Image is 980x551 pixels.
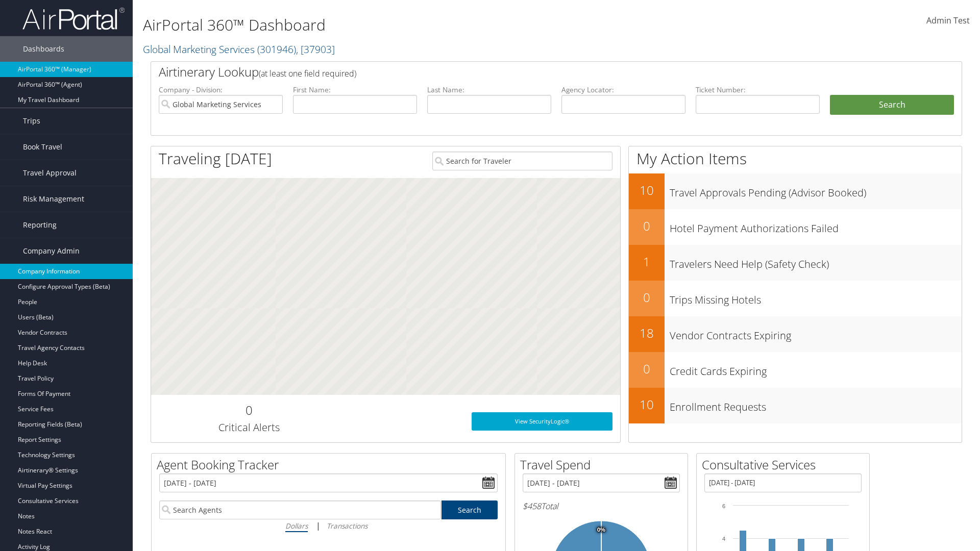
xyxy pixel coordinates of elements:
img: airportal-logo.png [22,7,125,31]
tspan: 4 [722,536,725,542]
tspan: 0% [597,527,605,533]
h1: My Action Items [629,148,962,169]
span: , [ 37903 ] [296,42,335,56]
h6: Total [523,500,680,512]
span: Company Admin [23,238,80,264]
h3: Credit Cards Expiring [670,359,962,379]
label: Ticket Number: [696,85,820,95]
a: Global Marketing Services [143,42,335,56]
h2: 1 [629,253,665,270]
h2: 18 [629,324,665,342]
tspan: 6 [722,503,725,509]
a: Admin Test [926,5,970,37]
h2: 0 [629,289,665,306]
a: Search [442,500,498,519]
h3: Travelers Need Help (Safety Check) [670,252,962,271]
h1: AirPortal 360™ Dashboard [143,14,694,36]
label: Agency Locator: [561,85,685,95]
h2: Consultative Services [702,456,869,473]
a: 10Enrollment Requests [629,388,962,423]
h3: Travel Approvals Pending (Advisor Booked) [670,181,962,200]
h2: 0 [629,360,665,378]
input: Search for Traveler [432,152,612,170]
span: $458 [523,500,541,512]
a: 1Travelers Need Help (Safety Check) [629,245,962,281]
h3: Trips Missing Hotels [670,288,962,307]
span: Trips [23,108,40,134]
span: Book Travel [23,134,62,160]
h3: Enrollment Requests [670,395,962,414]
label: Last Name: [427,85,551,95]
button: Search [830,95,954,115]
label: Company - Division: [159,85,283,95]
a: 0Credit Cards Expiring [629,352,962,388]
h2: 10 [629,396,665,413]
h3: Critical Alerts [159,420,339,435]
a: 18Vendor Contracts Expiring [629,316,962,352]
h1: Traveling [DATE] [159,148,272,169]
span: Travel Approval [23,160,77,186]
a: 0Trips Missing Hotels [629,281,962,316]
span: Admin Test [926,15,970,26]
h2: Travel Spend [520,456,688,473]
i: Dollars [285,521,308,531]
i: Transactions [327,521,367,531]
h2: 10 [629,182,665,199]
span: Risk Management [23,186,84,212]
label: First Name: [293,85,417,95]
a: 10Travel Approvals Pending (Advisor Booked) [629,173,962,209]
h2: 0 [159,402,339,419]
span: ( 301946 ) [257,42,296,56]
span: Reporting [23,212,57,238]
span: Dashboards [23,36,64,62]
h3: Vendor Contracts Expiring [670,323,962,343]
input: Search Agents [159,500,441,519]
span: (at least one field required) [259,68,356,79]
h2: Airtinerary Lookup [159,63,887,81]
h2: 0 [629,217,665,235]
a: View SecurityLogic® [472,412,612,431]
h3: Hotel Payment Authorizations Failed [670,216,962,236]
a: 0Hotel Payment Authorizations Failed [629,209,962,245]
h2: Agent Booking Tracker [157,456,505,473]
div: | [159,519,498,532]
